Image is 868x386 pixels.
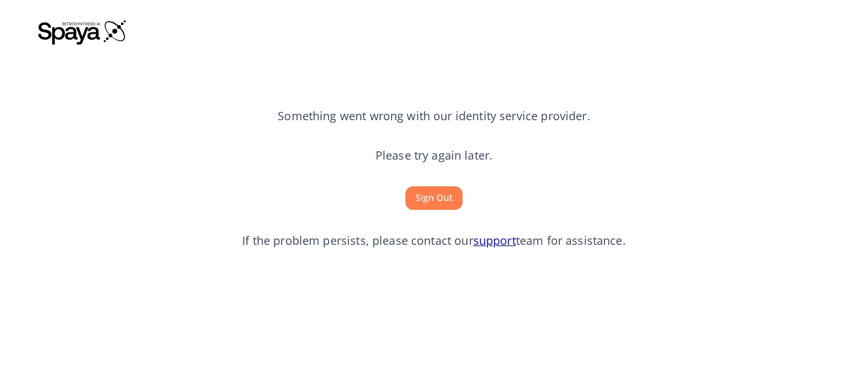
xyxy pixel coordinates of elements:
p: Something went wrong with our identity service provider. [278,108,590,125]
button: Sign Out [405,186,463,210]
img: Spaya logo [38,19,127,45]
p: Please try again later. [376,148,492,164]
a: support [473,233,516,248]
p: If the problem persists, please contact our team for assistance. [242,233,626,249]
